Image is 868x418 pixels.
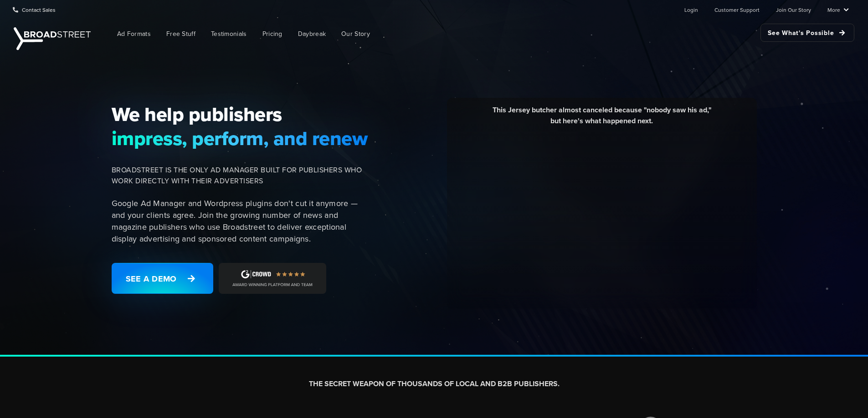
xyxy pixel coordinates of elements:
a: Testimonials [204,24,254,44]
a: Login [684,0,698,19]
span: Pricing [262,29,282,39]
a: Customer Support [714,0,760,19]
span: Ad Formats [117,29,151,39]
nav: Main [96,19,854,49]
a: See What's Possible [760,24,854,42]
h2: THE SECRET WEAPON OF THOUSANDS OF LOCAL AND B2B PUBLISHERS. [180,379,688,389]
a: Contact Sales [13,0,56,19]
span: BROADSTREET IS THE ONLY AD MANAGER BUILT FOR PUBLISHERS WHO WORK DIRECTLY WITH THEIR ADVERTISERS [112,165,369,186]
a: Pricing [256,24,289,44]
div: This Jersey butcher almost canceled because "nobody saw his ad," but here's what happened next. [454,105,750,133]
a: See a Demo [112,263,213,294]
a: Join Our Story [776,0,811,19]
span: Testimonials [211,29,247,39]
img: Broadstreet | The Ad Manager for Small Publishers [14,27,91,50]
a: More [827,0,849,19]
span: impress, perform, and renew [112,126,369,150]
p: Google Ad Manager and Wordpress plugins don't cut it anymore — and your clients agree. Join the g... [112,197,369,245]
a: Our Story [334,24,377,44]
span: Daybreak [298,29,326,39]
span: We help publishers [112,102,369,126]
span: Free Stuff [166,29,195,39]
iframe: YouTube video player [454,133,750,299]
span: Our Story [341,29,370,39]
a: Ad Formats [110,24,158,44]
a: Free Stuff [159,24,202,44]
a: Daybreak [291,24,333,44]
